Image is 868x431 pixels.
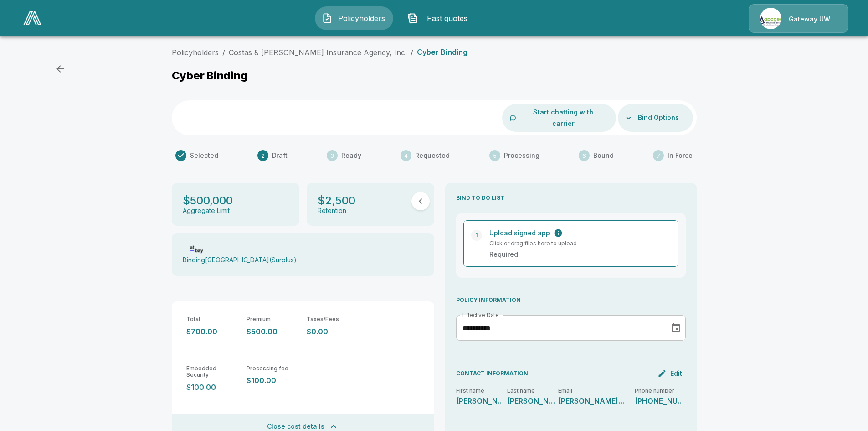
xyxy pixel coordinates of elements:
p: Required [489,249,663,259]
p: Embedded Security [186,365,239,379]
p: Last name [507,388,558,394]
label: Effective Date [462,311,498,319]
p: $100.00 [186,383,239,392]
button: Past quotes IconPast quotes [401,6,479,30]
nav: breadcrumb [172,47,467,58]
p: 845-256-8866 [635,397,686,405]
p: Upload signed app [489,228,550,238]
img: Carrier Logo [183,245,211,254]
p: Email [558,388,635,394]
span: Ready [341,151,361,160]
span: In Force [668,151,693,160]
p: $500.00 [247,327,299,336]
button: Start chatting with carrier [518,104,608,132]
p: Total [186,316,239,323]
p: CONTACT INFORMATION [456,369,528,378]
text: 5 [493,152,496,159]
p: melissa@costasandtate.com [558,397,627,405]
p: Binding [GEOGRAPHIC_DATA] ( Surplus ) [183,256,297,264]
p: Processing fee [247,365,299,372]
button: Choose date, selected date is Oct 1, 2025 [667,319,685,337]
p: 1 [475,231,478,239]
a: Costas & [PERSON_NAME] Insurance Agency, Inc. [229,48,407,57]
text: 2 [261,152,264,159]
p: $500,000 [183,194,233,207]
p: Cyber Binding [172,69,248,82]
p: $0.00 [307,327,360,336]
text: 7 [657,152,660,159]
span: Bound [593,151,614,160]
text: 6 [582,152,586,159]
text: 3 [330,152,334,159]
span: Requested [415,151,450,160]
img: Past quotes Icon [407,13,418,24]
a: Policyholders [172,48,219,57]
p: First name [456,388,507,394]
span: Draft [272,151,288,160]
p: Garcia [507,397,558,405]
span: Past quotes [422,13,472,24]
p: Aggregate Limit [183,207,230,215]
button: Edit [656,366,686,381]
li: / [411,47,413,58]
span: Policyholders [336,13,386,24]
p: Melissa [456,397,507,405]
p: Phone number [635,388,686,394]
p: $2,500 [318,194,355,207]
p: Click or drag files here to upload [489,239,663,248]
li: / [222,47,225,58]
span: Processing [504,151,539,160]
text: 4 [404,152,408,159]
p: Premium [247,316,299,323]
p: Retention [318,207,346,215]
p: $700.00 [186,327,239,336]
p: $100.00 [247,376,299,385]
button: Bind Options [634,109,683,126]
p: POLICY INFORMATION [456,296,686,304]
button: A signed copy of the submitted cyber application [554,228,563,238]
button: Policyholders IconPolicyholders [315,6,393,30]
p: Taxes/Fees [307,316,360,323]
p: Cyber Binding [417,48,467,57]
img: Policyholders Icon [322,13,333,24]
span: Selected [190,151,218,160]
img: AA Logo [23,11,41,25]
p: BIND TO DO LIST [456,194,686,202]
